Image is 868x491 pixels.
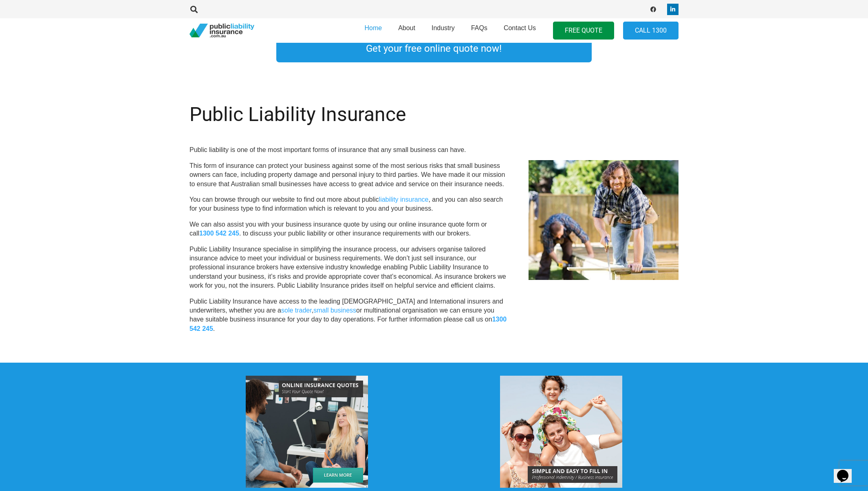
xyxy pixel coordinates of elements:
[189,195,509,214] p: You can browse through our website to find out more about public , and you can also search for yo...
[496,16,544,45] a: Contact Us
[463,16,496,45] a: FAQs
[500,376,622,488] img: Professional Indemnity Insurance
[246,376,368,488] img: Public liability insurance cost
[608,33,695,64] a: Link
[189,376,424,488] a: Online Insurance Quotes
[529,160,679,280] img: Insurance For Carpenters
[504,24,536,31] span: Contact Us
[276,35,591,62] a: Get your free online quote now!
[648,4,659,15] a: Facebook
[189,145,509,154] p: Public liability is one of the most important forms of insurance that any small business can have.
[189,316,507,332] a: 1300 542 245
[834,458,860,483] iframe: chat widget
[398,24,415,31] span: About
[189,103,509,126] h1: Public Liability Insurance
[623,22,679,40] a: Call 1300
[189,245,509,291] p: Public Liability Insurance specialise in simplifying the insurance process, our advisers organise...
[189,161,509,189] p: This form of insurance can protect your business against some of the most serious risks that smal...
[444,376,679,488] a: Professional Indemnity and Business Insurance Quotes
[364,24,382,31] span: Home
[390,16,423,45] a: About
[379,196,429,203] a: liability insurance
[423,16,463,45] a: Industry
[281,307,312,314] a: sole trader
[189,220,509,238] p: We can also assist you with your business insurance quote by using our online insurance quote for...
[189,24,254,38] a: pli_logotransparent
[356,16,390,45] a: Home
[173,33,260,64] a: Link
[667,4,679,15] a: LinkedIn
[471,24,487,31] span: FAQs
[432,24,455,31] span: Industry
[189,297,509,334] p: Public Liability Insurance have access to the leading [DEMOGRAPHIC_DATA] and International insure...
[186,6,202,13] a: Search
[313,307,356,314] a: small business
[199,230,239,237] a: 1300 542 245
[553,22,614,40] a: FREE QUOTE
